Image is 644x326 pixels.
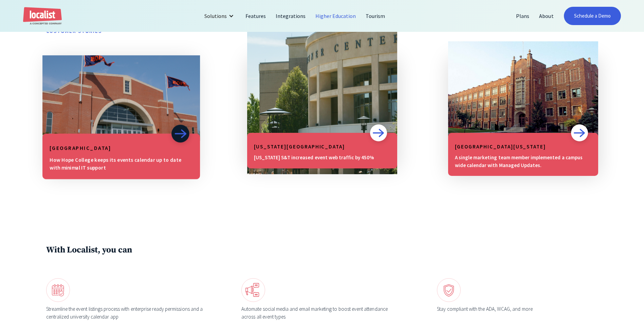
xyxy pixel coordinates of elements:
div: With Localist, you can [46,245,598,255]
a: Plans [511,8,534,24]
a: [GEOGRAPHIC_DATA]How Hope College keeps its events calendar up to date with minimal IT support [42,55,200,179]
a: Higher Education [311,8,361,24]
div: Automate social media and email marketing to boost event attendance across all event types [241,305,402,321]
a: Integrations [271,8,311,24]
a: [US_STATE][GEOGRAPHIC_DATA][US_STATE] S&T increased event web traffic by 450% [247,58,397,168]
div: How Hope College keeps its events calendar up to date with minimal IT support [49,156,192,172]
a: home [23,7,62,25]
a: Features [241,8,271,24]
h5: [US_STATE][GEOGRAPHIC_DATA] [254,143,390,151]
div: [US_STATE] S&T increased event web traffic by 450% [254,154,390,162]
a: [GEOGRAPHIC_DATA][US_STATE]A single marketing team member implemented a campus wide calendar with... [448,58,598,176]
h5: [GEOGRAPHIC_DATA][US_STATE] [455,143,591,151]
a: Schedule a Demo [564,7,621,25]
a: About [534,8,558,24]
h5: [GEOGRAPHIC_DATA] [49,144,192,152]
div: Streamline the event listings process with enterprise ready permissions and a centralized univers... [46,305,207,321]
div: A single marketing team member implemented a campus wide calendar with Managed Updates. [455,154,591,169]
a: Tourism [361,8,390,24]
div: Solutions [204,12,227,20]
div: Stay compliant with the ADA, WCAG, and more [437,305,598,313]
div: Solutions [199,8,240,24]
